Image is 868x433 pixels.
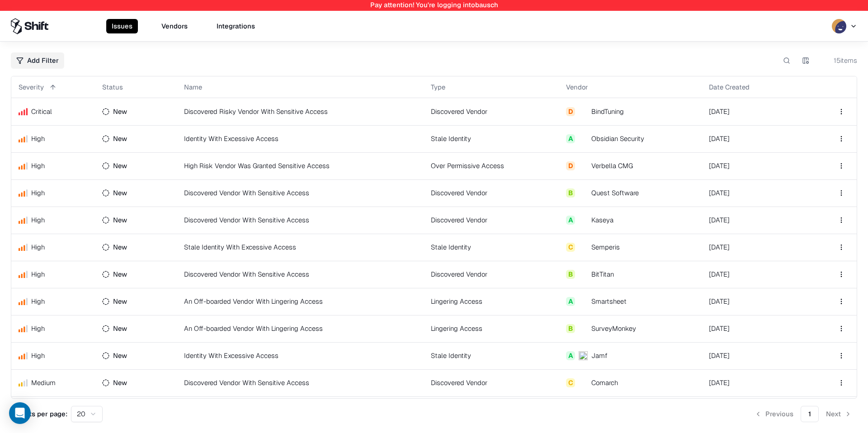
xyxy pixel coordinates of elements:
div: Quest Software [591,188,639,198]
div: High [19,161,88,170]
div: High [19,215,88,225]
button: New [102,376,141,390]
div: Critical [19,107,88,116]
div: Date Created [709,82,750,92]
td: Discovered Risky Vendor With Sensitive Access [177,98,424,125]
button: New [102,294,141,309]
img: Kaseya [579,216,588,225]
div: High [19,242,88,252]
td: An Off-boarded Vendor With Lingering Access [177,315,424,342]
button: New [102,240,141,254]
img: BitTitan [579,270,588,279]
img: Quest Software [579,188,588,198]
td: Discovered Vendor With Sensitive Access [177,179,424,207]
td: Discovered Risky Vendor With Sensitive Access [177,396,424,424]
div: High [19,297,88,306]
td: Discovered Vendor [424,369,559,396]
td: Stale Identity With Excessive Access [177,234,424,261]
td: [DATE] [702,98,809,125]
div: New [113,242,127,252]
div: B [566,324,575,333]
div: C [566,378,575,387]
img: Obsidian Security [579,134,588,143]
div: B [566,188,575,198]
td: [DATE] [702,288,809,315]
div: A [566,351,575,360]
div: New [113,351,127,360]
div: Jamf [591,351,608,360]
button: Issues [106,19,138,33]
img: BindTuning [579,107,588,116]
div: Verbella CMG [591,161,633,170]
div: D [566,161,575,170]
div: A [566,297,575,306]
td: [DATE] [702,125,809,152]
div: BindTuning [591,107,624,116]
div: C [566,243,575,252]
div: Semperis [591,242,620,252]
img: Comarch [579,378,588,387]
img: Semperis [579,243,588,252]
div: High [19,188,88,198]
div: 15 items [821,56,857,65]
div: New [113,378,127,387]
img: Verbella CMG [579,161,588,170]
div: Medium [19,378,88,387]
div: New [113,134,127,143]
td: Discovered Vendor [424,396,559,424]
div: Smartsheet [591,297,627,306]
button: New [102,186,141,200]
td: Discovered Vendor [424,179,559,207]
td: Discovered Vendor [424,207,559,234]
div: Obsidian Security [591,134,644,143]
div: New [113,161,127,170]
td: [DATE] [702,315,809,342]
div: D [566,107,575,116]
button: Integrations [211,19,260,33]
div: B [566,270,575,279]
div: Open Intercom Messenger [9,402,31,424]
button: New [102,159,141,173]
img: Jamf [579,351,588,360]
td: High Risk Vendor Was Granted Sensitive Access [177,152,424,179]
td: Discovered Vendor [424,261,559,288]
td: [DATE] [702,207,809,234]
td: Discovered Vendor [424,98,559,125]
div: High [19,351,88,360]
div: BitTitan [591,269,614,279]
td: [DATE] [702,179,809,207]
div: New [113,269,127,279]
td: [DATE] [702,261,809,288]
button: New [102,104,141,119]
div: A [566,216,575,225]
td: Identity With Excessive Access [177,342,424,369]
button: New [102,321,141,336]
td: Discovered Vendor With Sensitive Access [177,261,424,288]
button: New [102,267,141,282]
button: New [102,348,141,363]
td: Stale Identity [424,342,559,369]
div: High [19,134,88,143]
div: Status [102,82,123,92]
td: Stale Identity [424,234,559,261]
img: SurveyMonkey [579,324,588,333]
nav: pagination [749,406,857,422]
div: Severity [19,82,44,92]
div: New [113,297,127,306]
div: New [113,215,127,225]
div: New [113,324,127,333]
div: High [19,269,88,279]
div: High [19,324,88,333]
td: Discovered Vendor With Sensitive Access [177,369,424,396]
div: Type [431,82,445,92]
td: [DATE] [702,342,809,369]
td: Identity With Excessive Access [177,125,424,152]
div: New [113,188,127,198]
td: Discovered Vendor With Sensitive Access [177,207,424,234]
td: Stale Identity [424,125,559,152]
button: Add Filter [11,52,64,69]
td: Over Permissive Access [424,152,559,179]
div: SurveyMonkey [591,324,636,333]
td: [DATE] [702,369,809,396]
button: New [102,213,141,227]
